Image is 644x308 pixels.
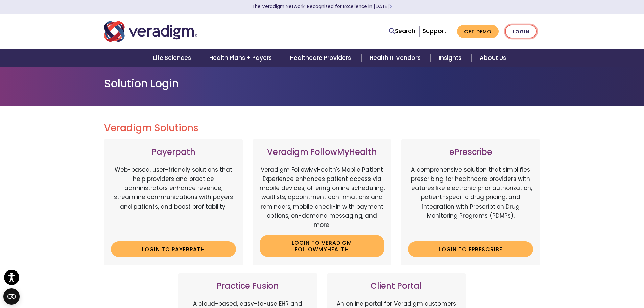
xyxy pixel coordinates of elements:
a: Login [505,25,537,39]
a: The Veradigm Network: Recognized for Excellence in [DATE]Learn More [252,3,392,10]
p: Veradigm FollowMyHealth's Mobile Patient Experience enhances patient access via mobile devices, o... [260,165,385,230]
h1: Solution Login [104,77,540,90]
a: Search [389,27,415,36]
span: Learn More [389,3,392,10]
h2: Veradigm Solutions [104,122,540,134]
img: Veradigm logo [104,20,197,43]
p: A comprehensive solution that simplifies prescribing for healthcare providers with features like ... [408,165,533,236]
a: Insights [431,49,472,67]
a: Login to Payerpath [111,241,236,257]
a: Healthcare Providers [282,49,361,67]
p: Web-based, user-friendly solutions that help providers and practice administrators enhance revenu... [111,165,236,236]
a: About Us [472,49,514,67]
h3: Client Portal [334,281,459,291]
a: Support [423,27,446,35]
h3: Practice Fusion [185,281,310,291]
button: Open CMP widget [3,288,20,305]
a: Login to ePrescribe [408,241,533,257]
h3: ePrescribe [408,147,533,157]
a: Health Plans + Payers [201,49,282,67]
h3: Veradigm FollowMyHealth [260,147,385,157]
a: Life Sciences [145,49,201,67]
h3: Payerpath [111,147,236,157]
a: Login to Veradigm FollowMyHealth [260,235,385,257]
a: Health IT Vendors [361,49,431,67]
a: Get Demo [457,25,499,38]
